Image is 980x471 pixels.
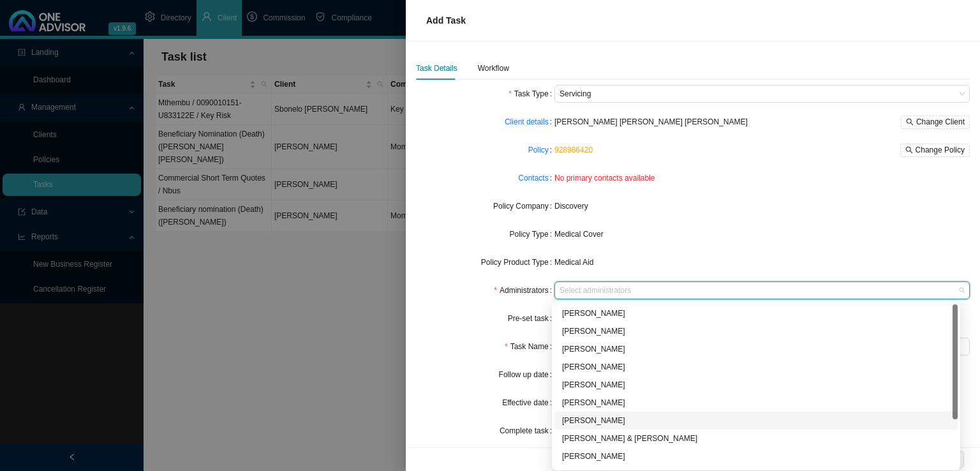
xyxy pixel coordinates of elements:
[554,202,588,211] span: Discovery
[554,174,655,183] span: No primary contacts available
[562,307,950,320] div: [PERSON_NAME]
[554,258,593,267] span: Medical Aid
[562,414,950,427] div: [PERSON_NAME]
[554,358,958,376] div: Joanne Bormann
[481,253,554,271] label: Policy Product Type
[554,230,604,239] span: Medical Cover
[505,116,549,128] a: Client details
[562,396,950,409] div: [PERSON_NAME]
[494,281,554,299] label: Administrators
[528,144,549,156] a: Policy
[554,412,958,430] div: Gavin Smith
[554,146,593,154] a: 928986420
[905,146,913,154] span: search
[426,15,466,26] span: Add Task
[416,62,457,75] div: Task Details
[554,430,958,447] div: SB Smith & Bormann CC
[562,450,950,463] div: [PERSON_NAME]
[562,343,950,355] div: [PERSON_NAME]
[554,447,958,465] div: Julian Stanley
[560,86,965,102] span: Servicing
[562,361,950,373] div: [PERSON_NAME]
[554,376,958,394] div: Adrianna Carvalho
[478,62,509,75] div: Workflow
[509,85,554,103] label: Task Type
[906,118,914,126] span: search
[562,432,950,445] div: [PERSON_NAME] & [PERSON_NAME]
[505,338,554,355] label: Task Name
[499,366,554,384] label: Follow up date
[554,117,748,126] span: [PERSON_NAME] [PERSON_NAME] [PERSON_NAME]
[916,144,965,156] span: Change Policy
[554,340,958,358] div: Marc Bormann
[900,144,970,157] button: Change Policy
[562,378,950,391] div: [PERSON_NAME]
[901,116,970,129] button: Change Client
[554,394,958,412] div: Adolf Oosthuizen
[916,116,965,128] span: Change Client
[510,225,555,243] label: Policy Type
[562,325,950,338] div: [PERSON_NAME]
[554,304,958,322] div: Willem Bergh
[508,310,554,327] label: Pre-set task
[493,197,554,215] label: Policy Company
[502,394,554,412] label: Effective date
[554,322,958,340] div: Graeme Blore
[518,172,548,184] a: Contacts
[500,422,554,440] label: Complete task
